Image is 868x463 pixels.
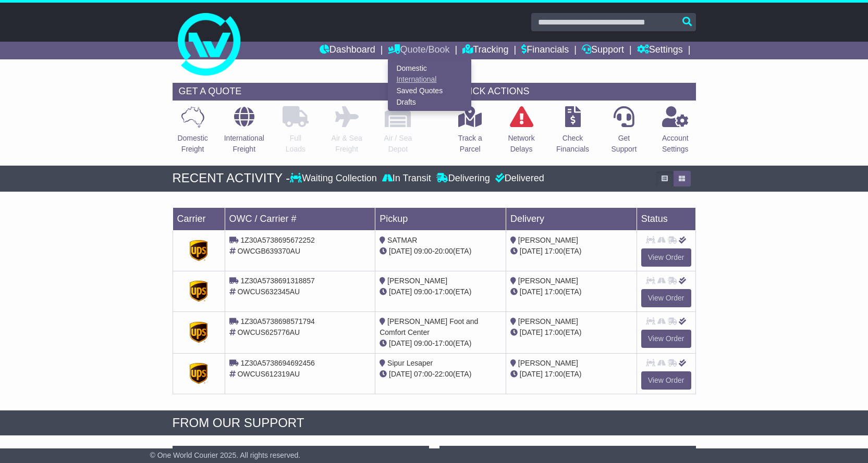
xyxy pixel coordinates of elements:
[510,286,632,297] div: (ETA)
[435,287,453,296] span: 17:00
[380,246,502,257] div: - (ETA)
[458,133,482,155] p: Track a Parcel
[387,359,433,367] span: Sipur Lesaper
[240,359,314,367] span: 1Z30A5738694692456
[237,287,300,296] span: OWCUS632345AU
[462,42,508,59] a: Tracking
[435,370,453,378] span: 22:00
[237,328,300,336] span: OWCUS625776AU
[388,42,449,59] a: Quote/Book
[545,370,563,378] span: 17:00
[240,236,314,244] span: 1Z30A5738695672252
[435,247,453,255] span: 20:00
[414,339,432,347] span: 09:00
[380,173,434,184] div: In Transit
[450,83,696,101] div: QUICK ACTIONS
[389,247,412,255] span: [DATE]
[641,371,691,390] a: View Order
[611,133,637,155] p: Get Support
[190,281,207,302] img: GetCarrierServiceDarkLogo
[556,133,589,155] p: Check Financials
[545,287,563,296] span: 17:00
[240,317,314,326] span: 1Z30A5738698571794
[380,286,502,297] div: - (ETA)
[388,62,471,74] a: Domestic
[510,327,632,338] div: (ETA)
[414,247,432,255] span: 09:00
[641,248,691,267] a: View Order
[173,171,290,186] div: RECENT ACTIVITY -
[225,207,375,230] td: OWC / Carrier #
[545,247,563,255] span: 17:00
[434,173,493,184] div: Delivering
[224,133,264,155] p: International Freight
[493,173,544,184] div: Delivered
[173,416,696,431] div: FROM OUR SUPPORT
[190,322,207,343] img: GetCarrierServiceDarkLogo
[414,370,432,378] span: 07:00
[388,59,471,111] div: Quote/Book
[508,133,534,155] p: Network Delays
[521,42,569,59] a: Financials
[237,247,300,255] span: OWCGB639370AU
[610,106,637,160] a: GetSupport
[662,106,689,160] a: AccountSettings
[556,106,590,160] a: CheckFinancials
[520,247,543,255] span: [DATE]
[389,339,412,347] span: [DATE]
[507,106,535,160] a: NetworkDelays
[458,106,483,160] a: Track aParcel
[520,287,543,296] span: [DATE]
[518,317,578,326] span: [PERSON_NAME]
[380,369,502,380] div: - (ETA)
[435,339,453,347] span: 17:00
[506,207,637,230] td: Delivery
[320,42,375,59] a: Dashboard
[389,370,412,378] span: [DATE]
[637,207,695,230] td: Status
[177,106,208,160] a: DomesticFreight
[520,370,543,378] span: [DATE]
[388,85,471,97] a: Saved Quotes
[332,133,362,155] p: Air & Sea Freight
[387,236,417,244] span: SATMAR
[177,133,207,155] p: Domestic Freight
[387,277,447,285] span: [PERSON_NAME]
[414,287,432,296] span: 09:00
[641,289,691,307] a: View Order
[518,359,578,367] span: [PERSON_NAME]
[637,42,683,59] a: Settings
[190,240,207,261] img: GetCarrierServiceDarkLogo
[240,277,314,285] span: 1Z30A5738691318857
[641,330,691,348] a: View Order
[224,106,265,160] a: InternationalFreight
[510,369,632,380] div: (ETA)
[388,96,471,108] a: Drafts
[190,363,207,384] img: GetCarrierServiceDarkLogo
[518,277,578,285] span: [PERSON_NAME]
[389,287,412,296] span: [DATE]
[150,451,301,459] span: © One World Courier 2025. All rights reserved.
[380,317,478,336] span: [PERSON_NAME] Foot and Comfort Center
[510,246,632,257] div: (ETA)
[662,133,689,155] p: Account Settings
[283,133,309,155] p: Full Loads
[173,207,225,230] td: Carrier
[173,83,419,101] div: GET A QUOTE
[290,173,379,184] div: Waiting Collection
[518,236,578,244] span: [PERSON_NAME]
[388,74,471,85] a: International
[582,42,624,59] a: Support
[375,207,506,230] td: Pickup
[545,328,563,336] span: 17:00
[380,338,502,349] div: - (ETA)
[520,328,543,336] span: [DATE]
[237,370,300,378] span: OWCUS612319AU
[384,133,412,155] p: Air / Sea Depot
